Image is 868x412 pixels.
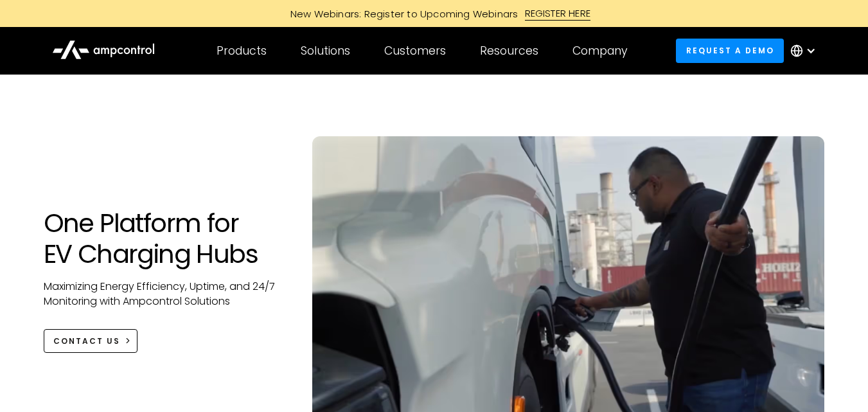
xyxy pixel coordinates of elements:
[44,280,287,309] p: Maximizing Energy Efficiency, Uptime, and 24/7 Monitoring with Ampcontrol Solutions
[572,44,628,58] div: Company
[384,44,446,58] div: Customers
[217,44,267,58] div: Products
[525,6,591,21] div: REGISTER HERE
[278,7,525,21] div: New Webinars: Register to Upcoming Webinars
[53,336,120,347] div: CONTACT US
[301,44,350,58] div: Solutions
[44,208,287,269] h1: One Platform for EV Charging Hubs
[145,6,723,21] a: New Webinars: Register to Upcoming WebinarsREGISTER HERE
[480,44,538,58] div: Resources
[676,39,784,62] a: Request a demo
[44,329,138,353] a: CONTACT US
